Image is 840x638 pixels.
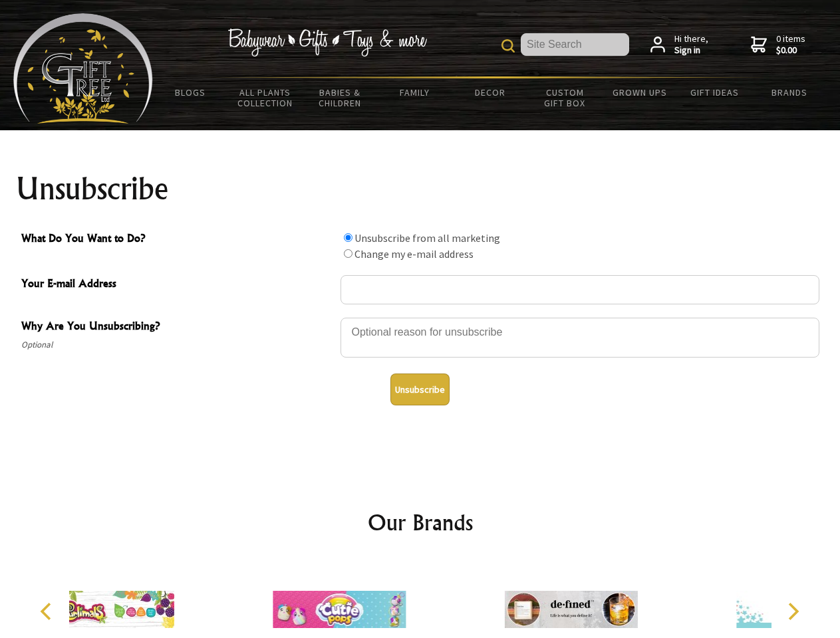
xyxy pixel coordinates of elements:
img: Babyware - Gifts - Toys and more... [13,13,153,124]
input: What Do You Want to Do? [344,249,352,258]
span: Why Are You Unsubscribing? [21,318,334,337]
label: Unsubscribe from all marketing [354,231,500,245]
img: product search [501,39,515,53]
a: Family [378,78,453,106]
span: 0 items [776,33,805,56]
span: Optional [21,337,334,353]
a: Brands [752,78,827,106]
textarea: Why Are You Unsubscribing? [341,318,819,358]
h2: Our Brands [27,506,814,538]
label: Change my e-mail address [354,247,474,261]
h1: Unsubscribe [16,173,825,205]
span: Hi there, [674,33,708,56]
button: Unsubscribe [390,373,450,405]
a: Hi there,Sign in [650,33,708,56]
a: 0 items$0.00 [751,33,805,56]
a: All Plants Collection [228,78,303,117]
a: Custom Gift Box [527,78,603,117]
button: Previous [33,597,63,626]
button: Next [778,597,807,626]
strong: Sign in [674,45,708,56]
a: Grown Ups [602,78,677,106]
img: Babywear - Gifts - Toys & more [227,29,427,56]
strong: $0.00 [776,45,805,56]
span: Your E-mail Address [21,275,334,294]
a: BLOGS [153,78,228,106]
a: Gift Ideas [677,78,752,106]
input: Site Search [521,33,629,56]
a: Babies & Children [303,78,378,117]
input: Your E-mail Address [341,275,819,304]
span: What Do You Want to Do? [21,230,334,249]
a: Decor [452,78,527,106]
input: What Do You Want to Do? [344,233,352,242]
